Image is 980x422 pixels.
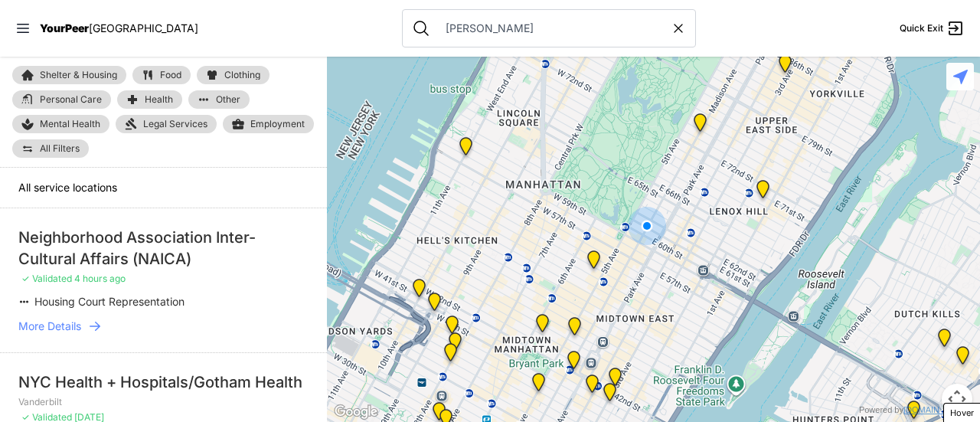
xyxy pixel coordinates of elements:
[250,118,305,130] span: Employment
[40,70,117,80] span: Shelter & Housing
[89,21,198,34] span: [GEOGRAPHIC_DATA]
[40,95,102,104] span: Personal Care
[18,227,309,270] div: Neighborhood Association Inter-Cultural Affairs (NAICA)
[132,66,191,84] a: Food
[145,95,173,104] span: Health
[40,118,100,130] span: Mental Health
[40,21,89,34] span: YourPeer
[331,402,381,422] img: Google
[628,207,666,245] div: You are here!
[903,405,971,414] a: [DOMAIN_NAME]
[565,317,584,342] div: NO WALK-INS
[776,54,795,79] div: The Compass Program (NO WALK-INS, this is not the real address)
[331,402,381,422] a: Open this area in Google Maps (opens a new window)
[116,115,217,133] a: Legal Services
[188,90,250,109] a: Other
[691,113,710,138] div: Chance for Change (Madison Ave Presbyterian)
[40,24,198,33] a: YourPeer[GEOGRAPHIC_DATA]
[441,343,460,368] div: Pathways to Graduation (P2G), Manhattan Referral Center, School Region 4
[18,319,309,334] a: More Details
[18,181,117,194] span: All service locations
[117,90,182,109] a: Health
[900,22,943,34] span: Quick Exit
[12,90,111,109] a: Personal Care
[143,118,207,130] span: Legal Services
[12,139,89,158] a: All Filters
[40,144,80,153] span: All Filters
[197,66,269,84] a: Clothing
[564,351,583,375] div: New York City Chapter
[425,293,444,317] div: Metro Baptist Church
[436,21,671,36] input: Search
[410,279,429,303] div: New York
[160,70,181,80] span: Food
[224,70,260,80] span: Clothing
[223,115,314,133] a: Employment
[21,273,72,284] span: ✓ Validated
[12,66,126,84] a: Shelter & Housing
[18,396,309,408] p: Vanderbilt
[12,115,109,133] a: Mental Health
[18,371,309,393] div: NYC Health + Hospitals/Gotham Health
[753,180,773,204] div: Closed
[456,137,475,162] div: College Initiative (FKA the Prisoner Reentry Institute)
[935,329,954,353] div: Evangel Church
[18,319,81,334] span: More Details
[443,316,462,340] div: NYC Metro
[900,19,965,38] a: Quick Exit
[216,95,240,104] span: Other
[34,295,185,308] span: Housing Court Representation
[74,273,126,284] span: 4 hours ago
[446,332,465,357] div: NYC, National Call Center
[859,404,971,417] div: Powered by
[942,384,972,414] button: Map camera controls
